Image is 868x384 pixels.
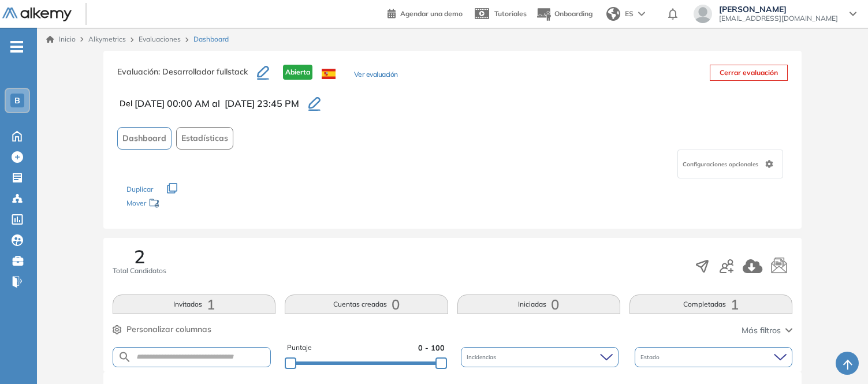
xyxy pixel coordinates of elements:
div: Incidencias [461,347,619,367]
img: world [606,7,620,21]
div: Mover [126,193,242,215]
span: [EMAIL_ADDRESS][DOMAIN_NAME] [719,14,838,23]
span: Más filtros [742,325,781,337]
span: Dashboard [122,132,166,144]
button: Cerrar evaluación [710,65,788,81]
h3: Evaluación [117,65,257,89]
span: Estado [640,353,662,361]
span: Personalizar columnas [126,323,211,335]
span: Agendar una demo [400,9,463,18]
span: [DATE] 00:00 AM [135,96,210,110]
span: ES [625,9,634,19]
i: - [10,46,23,48]
span: Tutoriales [494,9,527,18]
span: Duplicar [126,185,153,193]
span: Del [120,98,132,110]
span: Total Candidatos [113,266,166,276]
img: SEARCH_ALT [118,350,132,364]
a: Evaluaciones [139,35,181,43]
span: Estadísticas [181,132,228,144]
span: Dashboard [193,34,229,44]
button: Completadas1 [629,294,792,314]
span: Incidencias [467,353,498,361]
span: Alkymetrics [88,35,126,43]
span: Abierta [283,65,312,80]
img: Logo [2,8,72,22]
a: Inicio [46,34,76,44]
button: Personalizar columnas [113,323,211,335]
div: Estado [635,347,792,367]
div: Configuraciones opcionales [677,150,783,178]
button: Invitados1 [113,294,275,314]
span: Onboarding [554,9,593,18]
span: 2 [134,247,145,266]
button: Dashboard [117,127,172,150]
span: : Desarrollador fullstack [158,66,248,77]
button: Estadísticas [176,127,233,150]
button: Onboarding [536,2,593,27]
button: Más filtros [742,325,792,337]
span: [PERSON_NAME] [719,5,838,14]
span: [DATE] 23:45 PM [225,96,299,110]
span: 0 - 100 [418,342,445,353]
span: B [14,96,20,105]
span: Puntaje [287,342,312,353]
button: Iniciadas0 [457,294,620,314]
a: Agendar una demo [388,6,463,20]
span: Configuraciones opcionales [683,160,761,169]
img: arrow [638,12,645,16]
button: Ver evaluación [354,69,398,81]
button: Cuentas creadas0 [285,294,448,314]
img: ESP [322,69,336,79]
span: al [212,96,220,110]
